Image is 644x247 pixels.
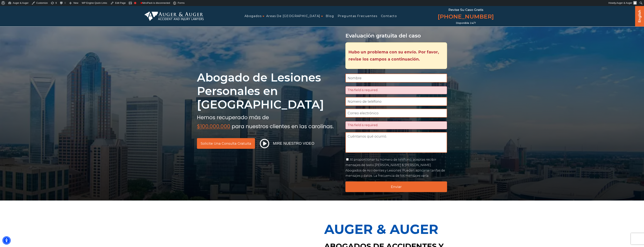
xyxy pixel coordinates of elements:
a: English [637,6,643,25]
input: Enviar [345,181,447,192]
div: This field is required. [345,86,447,94]
a: Contacto [381,12,397,20]
button: Mire nuestro video [259,139,315,148]
a: Preguntas Frecuentes [338,12,377,20]
h1: Abogado de Lesiones Personales en [GEOGRAPHIC_DATA] [197,71,341,111]
div: Focus keyphrase not set [134,2,136,4]
input: Correo electrónico [345,109,447,118]
span: Revise su caso gratis [448,8,483,12]
a: Blog [326,12,334,20]
div: This field is required. [345,121,447,129]
input: Número de teléfono [345,97,447,106]
a: Areas de [GEOGRAPHIC_DATA] [266,12,320,20]
img: subtexto [197,113,334,130]
p: Auger & Auger [324,217,479,241]
p: Evaluación gratuita del caso [345,33,447,39]
span: Solicite una consulta gratuita [201,142,251,145]
a: [PHONE_NUMBER] [438,13,494,22]
span: Disponible 24/7 [456,22,476,25]
a: Solicite una consulta gratuita [197,138,255,149]
input: Nombre [345,74,447,82]
label: Al proporcionar tu número de teléfono, aceptas recibir mensajes de texto [PERSON_NAME] & [PERSON_... [345,158,445,177]
span: Auger & Auger [616,1,632,4]
a: Abogados [244,12,262,20]
div: Menú de Accesibilidad [2,236,11,245]
img: Auger & Auger Accident and Injury Lawyers Logo [145,12,204,21]
h2: Hubo un problema con su envío. Por favor, revise los campos a continuación. [348,49,444,63]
